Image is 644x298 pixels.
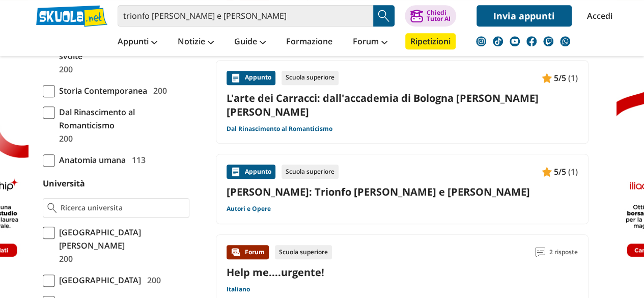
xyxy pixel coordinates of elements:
span: Storia Contemporanea [55,84,147,97]
div: Appunto [227,165,275,179]
span: Anatomia umana [55,153,126,167]
span: 200 [143,274,161,287]
a: Forum [350,33,390,51]
div: Chiedi Tutor AI [426,10,450,22]
div: Scuola superiore [282,165,339,179]
img: Forum contenuto [231,247,241,257]
img: Ricerca universita [47,203,57,213]
img: Appunti contenuto [542,73,552,83]
img: Appunti contenuto [231,73,241,83]
a: Dal Rinascimento al Romanticismo [227,125,332,133]
img: youtube [510,36,520,46]
span: 200 [55,132,73,145]
img: instagram [476,36,486,46]
a: Italiano [227,285,250,293]
a: Ripetizioni [405,33,456,49]
button: ChiediTutor AI [405,5,456,26]
a: Invia appunti [477,5,572,26]
label: Università [43,178,85,189]
div: Appunto [227,71,275,85]
span: 200 [55,63,73,76]
input: Cerca appunti, riassunti o versioni [118,5,373,26]
img: Appunti contenuto [542,167,552,177]
span: 2 risposte [549,245,578,259]
span: 5/5 [554,71,566,85]
a: Guide [232,33,268,51]
a: Formazione [284,33,335,51]
img: Cerca appunti, riassunti o versioni [376,8,391,23]
a: Appunti [115,33,160,51]
img: Commenti lettura [535,247,545,257]
div: Scuola superiore [282,71,339,85]
span: 200 [149,84,167,97]
img: twitch [543,36,553,46]
span: (1) [568,165,578,178]
span: Dal Rinascimento al Romanticismo [55,105,189,132]
span: [GEOGRAPHIC_DATA][PERSON_NAME] [55,226,189,252]
a: Autori e Opere [227,205,271,213]
span: 113 [128,153,146,167]
span: 5/5 [554,165,566,178]
a: Accedi [587,5,608,26]
img: facebook [526,36,537,46]
div: Scuola superiore [275,245,332,259]
span: [GEOGRAPHIC_DATA] [55,274,141,287]
a: Help me....urgente! [227,265,324,279]
input: Ricerca universita [61,203,184,213]
div: Forum [227,245,269,259]
img: WhatsApp [560,36,570,46]
span: (1) [568,71,578,85]
a: Notizie [175,33,216,51]
img: tiktok [493,36,503,46]
span: 200 [55,252,73,265]
a: L'arte dei Carracci: dall'accademia di Bologna [PERSON_NAME] [PERSON_NAME] [227,91,578,119]
img: Appunti contenuto [231,167,241,177]
button: Search Button [373,5,395,26]
a: [PERSON_NAME]: Trionfo [PERSON_NAME] e [PERSON_NAME] [227,185,578,199]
